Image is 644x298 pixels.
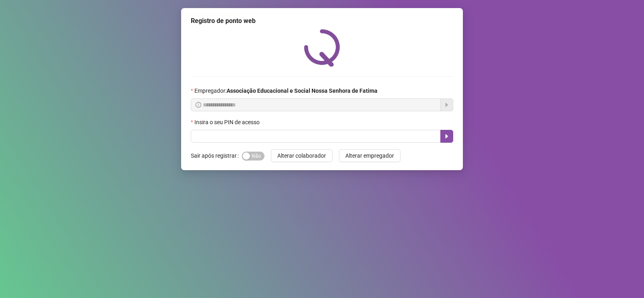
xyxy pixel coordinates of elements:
span: caret-right [444,133,450,140]
button: Alterar empregador [339,149,400,162]
label: Insira o seu PIN de acesso [191,118,265,127]
button: Alterar colaborador [271,149,332,162]
img: QRPoint [304,29,340,67]
label: Sair após registrar [191,149,242,162]
div: Registro de ponto web [191,16,453,26]
span: Alterar empregador [345,151,394,160]
strong: Associação Educacional e Social Nossa Senhora de Fatima [227,88,378,94]
span: Alterar colaborador [277,151,326,160]
span: Empregador : [194,86,378,95]
span: info-circle [196,102,201,108]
